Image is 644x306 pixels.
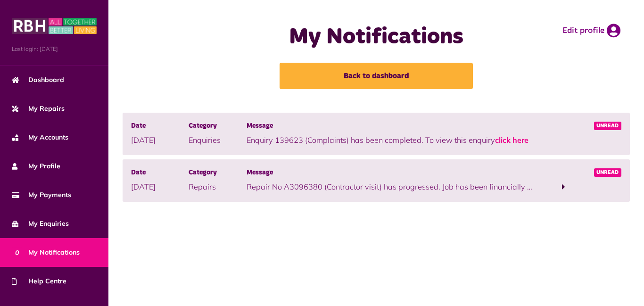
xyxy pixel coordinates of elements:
[12,219,69,229] span: My Enquiries
[189,134,246,146] p: Enquiries
[131,181,189,192] p: [DATE]
[131,121,189,132] span: Date
[12,161,60,171] span: My Profile
[12,45,97,53] span: Last login: [DATE]
[280,63,473,89] a: Back to dashboard
[247,121,535,132] span: Message
[189,121,246,132] span: Category
[12,276,66,286] span: Help Centre
[247,168,535,178] span: Message
[594,122,622,130] span: Unread
[247,134,535,146] p: Enquiry 139623 (Complaints) has been completed. To view this enquiry
[12,132,68,142] span: My Accounts
[594,168,622,177] span: Unread
[189,168,246,178] span: Category
[12,17,97,35] img: MyRBH
[131,134,189,146] p: [DATE]
[12,75,64,85] span: Dashboard
[12,248,80,257] span: My Notifications
[12,190,71,200] span: My Payments
[12,104,65,114] span: My Repairs
[12,247,22,257] span: 0
[252,24,501,51] h1: My Notifications
[189,181,246,192] p: Repairs
[562,24,620,38] a: Edit profile
[247,181,535,192] p: Repair No A3096380 (Contractor visit) has progressed. Job has been financially completed. To view...
[495,135,528,145] a: click here
[131,168,189,178] span: Date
